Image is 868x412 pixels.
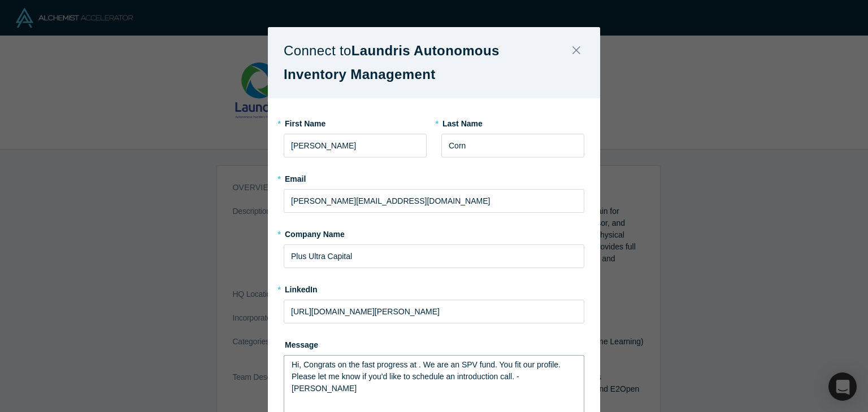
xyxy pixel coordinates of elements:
[284,169,584,185] label: Email
[292,360,563,393] span: Hi, Congrats on the fast progress at . We are an SPV fund. You fit our profile. Please let me kno...
[284,335,584,351] label: Message
[292,359,577,395] div: rdw-editor
[284,225,584,240] label: Company Name
[565,39,588,63] button: Close
[284,43,500,82] b: Laundris Autonomous Inventory Management
[441,114,584,130] label: Last Name
[284,114,427,130] label: First Name
[284,39,584,86] h1: Connect to
[284,280,318,296] label: LinkedIn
